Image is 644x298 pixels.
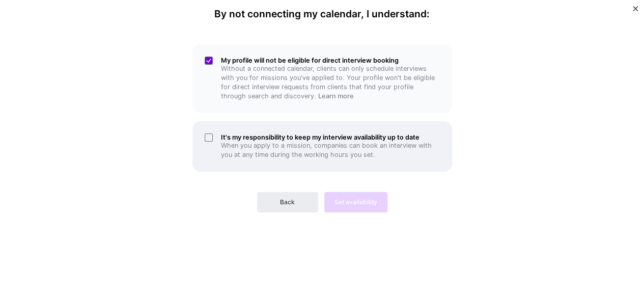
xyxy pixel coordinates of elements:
[280,198,295,207] span: Back
[221,141,440,159] p: When you apply to a mission, companies can book an interview with you at any time during the work...
[221,64,440,101] p: Without a connected calendar, clients can only schedule interviews with you for missions you've a...
[221,133,440,141] h5: It's my responsibility to keep my interview availability up to date
[214,8,430,20] h4: By not connecting my calendar, I understand:
[633,6,638,17] button: Close
[318,92,354,100] a: Learn more
[221,57,440,64] h5: My profile will not be eligible for direct interview booking
[257,192,318,212] button: Back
